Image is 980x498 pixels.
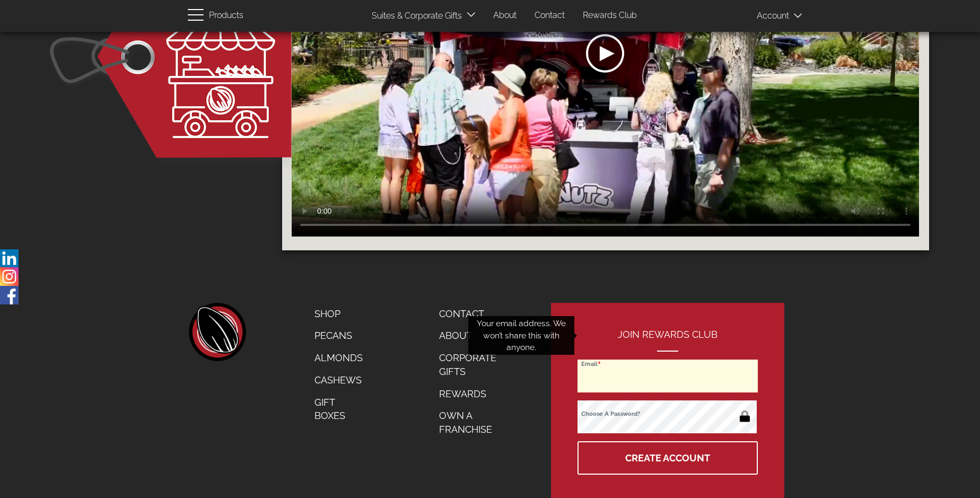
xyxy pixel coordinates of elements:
[485,5,524,26] a: About
[468,316,574,355] div: Your email address. We won’t share this with anyone.
[364,6,465,27] a: Suites & Corporate Gifts
[431,347,517,382] a: Corporate Gifts
[307,325,371,347] a: Pecans
[431,405,517,440] a: Own a Franchise
[575,5,645,26] a: Rewards Club
[307,347,371,369] a: Almonds
[577,329,758,352] h2: Join Rewards Club
[188,303,246,361] a: home
[307,369,371,391] a: Cashews
[307,303,371,325] a: Shop
[527,5,573,26] a: Contact
[431,383,517,405] a: Rewards
[431,325,517,347] a: About
[209,8,243,23] span: Products
[577,441,758,475] button: Create Account
[431,303,517,325] a: Contact
[307,391,371,427] a: Gift Boxes
[577,360,758,392] input: Email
